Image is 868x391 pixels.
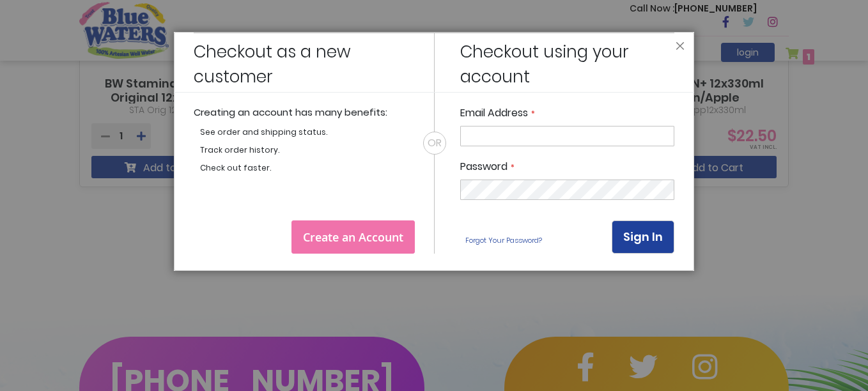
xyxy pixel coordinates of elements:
[200,162,415,174] li: Check out faster.
[460,159,508,174] span: Password
[460,105,528,120] span: Email Address
[194,105,415,120] p: Creating an account has many benefits:
[200,144,415,156] li: Track order history.
[623,229,663,245] span: Sign In
[291,220,415,254] a: Create an Account
[465,235,542,246] span: Forgot Your Password?
[200,126,415,138] li: See order and shipping status.
[612,220,674,254] button: Sign In
[303,229,403,245] span: Create an Account
[460,231,546,250] a: Forgot Your Password?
